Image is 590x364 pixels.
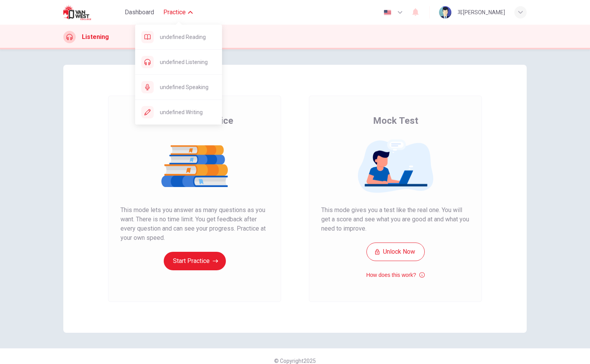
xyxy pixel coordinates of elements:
[164,252,226,270] button: Start Practice
[63,5,122,20] a: Van West logo
[160,83,216,92] span: undefined Speaking
[125,8,154,17] span: Dashboard
[366,243,425,261] button: Unlock Now
[135,75,222,99] div: undefined Speaking
[160,5,196,19] button: Practice
[122,5,157,19] button: Dashboard
[274,358,316,364] span: © Copyright 2025
[160,57,216,67] span: undefined Listening
[439,6,451,19] img: Profile picture
[120,206,269,243] span: This mode lets you answer as many questions as you want. There is no time limit. You get feedback...
[321,206,470,233] span: This mode gives you a test like the real one. You will get a score and see what you are good at a...
[135,25,222,49] div: undefined Reading
[135,100,222,125] div: undefined Writing
[135,50,222,74] div: undefined Listening
[82,32,109,42] h1: Listening
[163,8,186,17] span: Practice
[63,5,104,20] img: Van West logo
[160,108,216,117] span: undefined Writing
[458,8,505,17] div: 耳[PERSON_NAME]
[373,115,418,127] span: Mock Test
[160,32,216,42] span: undefined Reading
[383,10,392,15] img: en
[366,270,424,280] button: How does this work?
